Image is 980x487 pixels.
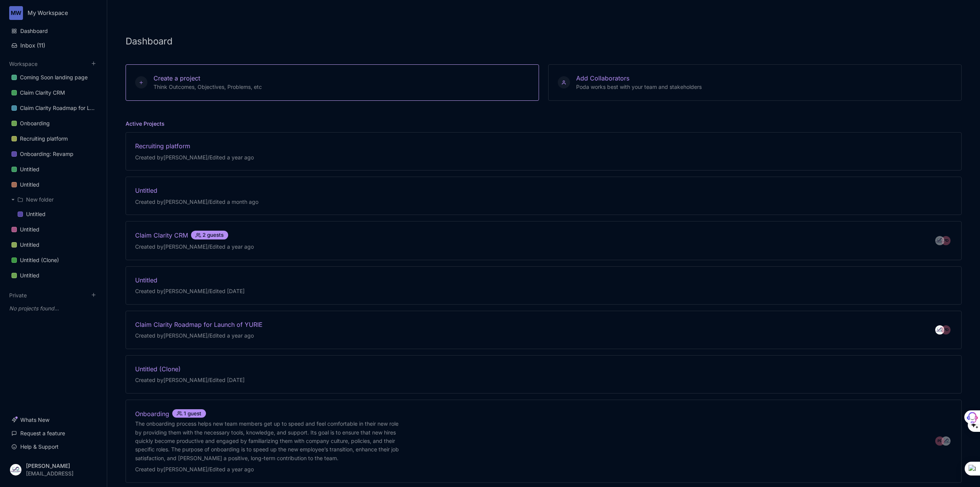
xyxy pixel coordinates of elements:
div: Claim Clarity CRM [20,88,65,97]
div: Untitled [20,271,39,280]
div: Created by [PERSON_NAME] / Edited [DATE] [135,376,245,384]
a: Claim Clarity CRM [7,85,100,100]
a: Coming Soon landing page [7,70,100,85]
div: Untitled (Clone) [135,365,245,373]
a: PDOnboarding 1 guestThe onboarding process helps new team members get up to speed and feel comfor... [126,400,962,483]
div: PD [941,236,951,245]
div: My Workspace [28,10,85,16]
button: Create a project Think Outcomes, Objectives, Problems, etc [126,64,539,101]
a: Untitled [13,207,100,221]
a: Onboarding: Revamp [7,147,100,161]
a: Claim Clarity Roadmap for Launch of YURIE [7,101,100,115]
div: Claim Clarity CRM [135,231,254,240]
div: Workspace [7,68,100,286]
div: [EMAIL_ADDRESS] [26,471,73,476]
a: Untitled [7,268,100,283]
a: Untitled (Clone)Created by[PERSON_NAME]/Edited [DATE] [126,355,962,394]
div: Claim Clarity Roadmap for Launch of YURIE [20,103,95,113]
h5: Active Projects [126,120,165,133]
a: Untitled [7,162,100,177]
div: New folder [26,195,54,204]
div: Claim Clarity Roadmap for Launch of YURIE [135,320,263,329]
div: Created by [PERSON_NAME] / Edited a month ago [135,198,258,206]
div: Onboarding [7,116,100,131]
div: Recruiting platform [20,134,68,143]
div: Created by [PERSON_NAME] / Edited a year ago [135,243,254,251]
a: Recruiting platformCreated by[PERSON_NAME]/Edited a year ago [126,132,962,171]
div: PD [935,436,944,446]
div: Untitled [20,240,39,249]
div: Untitled [26,210,46,219]
div: Untitled [135,186,258,195]
div: Untitled [20,180,39,189]
span: 2 guests [191,231,228,239]
a: PDClaim Clarity Roadmap for Launch of YURIECreated by[PERSON_NAME]/Edited a year ago [126,311,962,349]
a: Recruiting platform [7,131,100,146]
div: Onboarding [20,119,50,128]
div: [PERSON_NAME] [26,463,73,469]
span: Create a project [154,74,200,82]
div: Coming Soon landing page [20,73,88,82]
div: Untitled (Clone) [20,256,59,265]
div: MW [9,6,23,20]
a: Untitled (Clone) [7,253,100,267]
div: Onboarding: Revamp [20,149,73,159]
button: Workspace [9,61,38,67]
span: Think Outcomes, Objectives, Problems, etc [154,84,262,90]
a: Onboarding [7,116,100,131]
div: Created by [PERSON_NAME] / Edited a year ago [135,466,412,473]
div: Untitled [7,238,100,253]
button: Add Collaborators Poda works best with your team and stakeholders [548,64,962,101]
div: Untitled (Clone) [7,253,100,268]
div: Untitled [20,225,39,234]
span: Add Collaborators [576,74,629,82]
span: 1 guest [172,409,206,418]
div: Onboarding [135,409,412,418]
div: Claim Clarity CRM [7,85,100,100]
div: Onboarding: Revamp [7,147,100,162]
div: Private [7,299,100,318]
a: PDClaim Clarity CRM 2 guestsCreated by[PERSON_NAME]/Edited a year ago [126,221,962,260]
a: Dashboard [7,24,100,38]
div: Created by [PERSON_NAME] / Edited [DATE] [135,287,245,295]
div: Created by [PERSON_NAME] / Edited a year ago [135,154,254,161]
a: Untitled [7,177,100,192]
div: Untitled [135,276,245,284]
a: Untitled [7,238,100,252]
div: PD [941,325,951,335]
div: Untitled [13,207,100,222]
div: New folder [7,193,100,207]
div: Recruiting platform [135,142,254,150]
a: Request a feature [7,426,100,441]
a: UntitledCreated by[PERSON_NAME]/Edited a month ago [126,177,962,215]
button: [PERSON_NAME][EMAIL_ADDRESS] [7,458,100,481]
div: Untitled [7,162,100,177]
button: Private [9,292,27,298]
div: No projects found... [7,302,100,315]
span: Poda works best with your team and stakeholders [576,84,702,90]
div: Untitled [20,165,39,174]
div: The onboarding process helps new team members get up to speed and feel comfortable in their new r... [135,420,412,462]
div: Created by [PERSON_NAME] / Edited a year ago [135,332,263,339]
a: Whats New [7,413,100,427]
h1: Dashboard [126,37,962,46]
a: UntitledCreated by[PERSON_NAME]/Edited [DATE] [126,266,962,305]
a: Help & Support [7,439,100,454]
button: Inbox (11) [7,39,100,52]
button: MWMy Workspace [9,6,98,20]
a: Untitled [7,222,100,237]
